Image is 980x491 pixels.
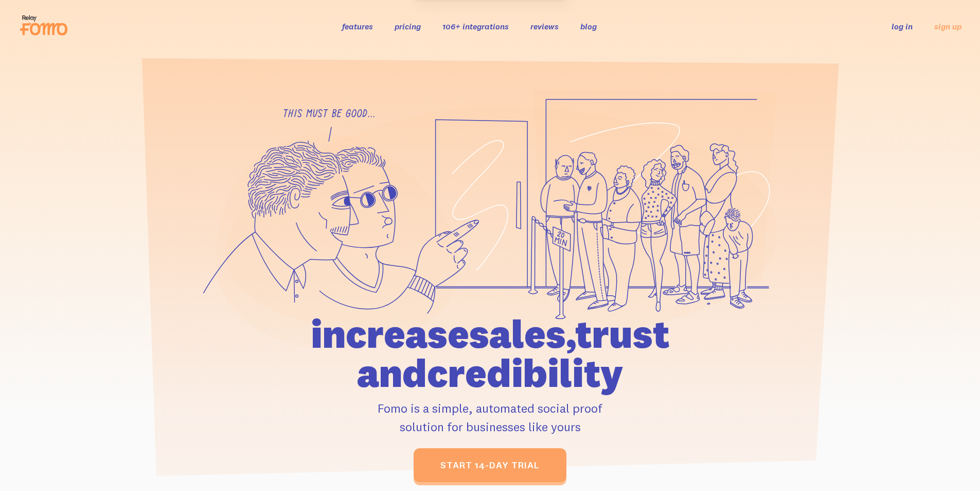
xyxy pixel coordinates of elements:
[414,448,566,482] a: start 14-day trial
[892,21,913,31] a: log in
[934,21,961,32] a: sign up
[442,21,509,31] a: 106+ integrations
[252,314,728,393] h1: increase sales, trust and credibility
[252,399,728,436] p: Fomo is a simple, automated social proof solution for businesses like yours
[342,21,373,31] a: features
[395,21,421,31] a: pricing
[530,21,559,31] a: reviews
[580,21,597,31] a: blog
